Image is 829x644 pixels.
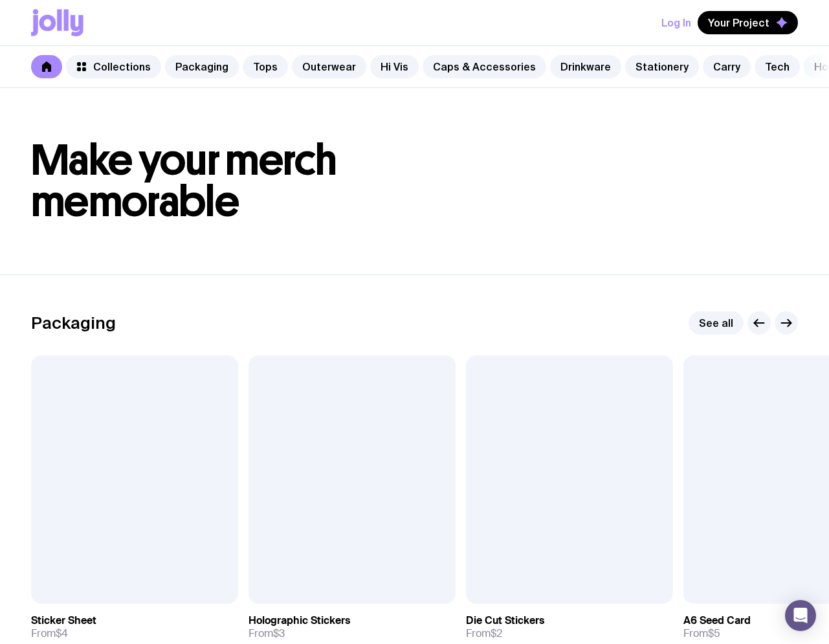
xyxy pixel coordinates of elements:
[66,55,161,78] a: Collections
[491,627,502,640] span: $2
[689,311,744,335] a: See all
[249,614,350,627] h3: Holographic Stickers
[31,135,337,227] span: Make your merch memorable
[165,55,239,78] a: Packaging
[708,16,769,29] span: Your Project
[31,627,68,640] span: From
[56,627,68,640] span: $4
[273,627,285,640] span: $3
[243,55,288,78] a: Tops
[703,55,751,78] a: Carry
[466,614,544,627] h3: Die Cut Stickers
[625,55,699,78] a: Stationery
[683,614,751,627] h3: A6 Seed Card
[31,614,96,627] h3: Sticker Sheet
[31,313,116,333] h2: Packaging
[698,11,798,34] button: Your Project
[661,11,691,34] button: Log In
[423,55,546,78] a: Caps & Accessories
[708,627,720,640] span: $5
[370,55,419,78] a: Hi Vis
[785,600,816,631] div: Open Intercom Messenger
[683,627,720,640] span: From
[550,55,621,78] a: Drinkware
[292,55,366,78] a: Outerwear
[93,60,151,73] span: Collections
[466,627,502,640] span: From
[249,627,285,640] span: From
[755,55,800,78] a: Tech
